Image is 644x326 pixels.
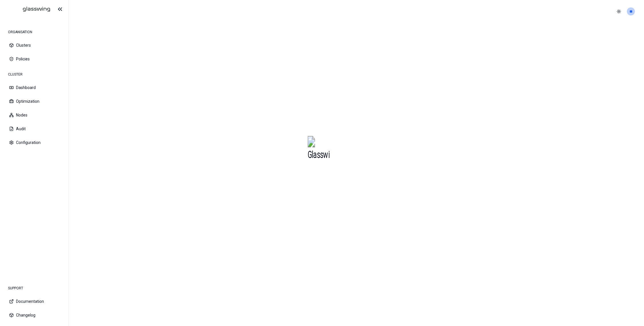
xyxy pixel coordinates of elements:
div: ORGANISATION [5,26,64,38]
img: GlassWing [8,3,53,16]
button: Documentation [5,295,64,308]
button: Policies [5,53,64,65]
button: Clusters [5,39,64,52]
div: CLUSTER [5,69,64,80]
button: Changelog [5,309,64,321]
div: SUPPORT [5,282,64,294]
button: Nodes [5,109,64,121]
button: Configuration [5,136,64,149]
button: Dashboard [5,81,64,94]
button: Optimization [5,95,64,108]
button: Audit [5,123,64,135]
